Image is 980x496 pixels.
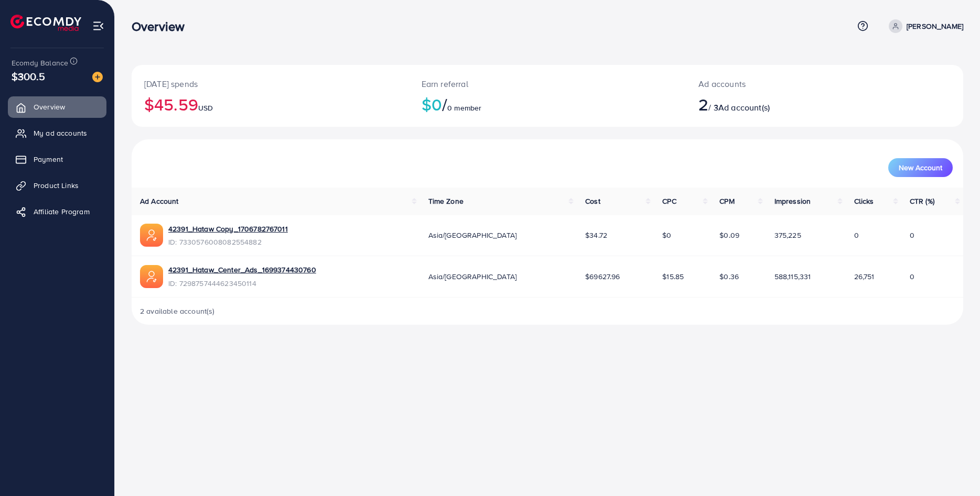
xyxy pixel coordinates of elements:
[662,230,671,240] span: $0
[8,201,106,222] a: Affiliate Program
[719,196,734,206] span: CPM
[774,196,811,206] span: Impression
[910,271,914,282] span: 0
[144,78,396,90] p: [DATE] spends
[140,196,179,206] span: Ad Account
[428,230,517,240] span: Asia/[GEOGRAPHIC_DATA]
[168,224,288,234] a: 42391_Hataw Copy_1706782767011
[10,15,81,31] img: logo
[8,175,106,196] a: Product Links
[585,230,607,240] span: $34.72
[585,271,620,282] span: $69627.96
[662,196,676,206] span: CPC
[718,102,770,113] span: Ad account(s)
[854,271,875,282] span: 26,751
[34,102,65,112] span: Overview
[92,20,104,32] img: menu
[12,69,45,84] span: $300.5
[132,19,193,34] h3: Overview
[34,206,90,217] span: Affiliate Program
[698,92,708,116] span: 2
[442,92,447,116] span: /
[698,78,881,90] p: Ad accounts
[885,19,963,33] a: [PERSON_NAME]
[428,196,464,206] span: Time Zone
[168,264,316,275] a: 42391_Hataw_Center_Ads_1699374430760
[447,103,481,113] span: 0 member
[140,265,163,288] img: ic-ads-acc.e4c84228.svg
[854,230,859,240] span: 0
[422,78,674,90] p: Earn referral
[854,196,874,206] span: Clicks
[140,306,215,316] span: 2 available account(s)
[719,271,739,282] span: $0.36
[140,224,163,247] img: ic-ads-acc.e4c84228.svg
[774,271,811,282] span: 588,115,331
[198,103,213,113] span: USD
[774,230,801,240] span: 375,225
[422,94,674,114] h2: $0
[719,230,739,240] span: $0.09
[34,180,79,191] span: Product Links
[8,96,106,117] a: Overview
[8,149,106,170] a: Payment
[698,94,881,114] h2: / 3
[585,196,600,206] span: Cost
[899,164,942,171] span: New Account
[144,94,396,114] h2: $45.59
[8,123,106,144] a: My ad accounts
[910,196,934,206] span: CTR (%)
[907,20,963,32] p: [PERSON_NAME]
[168,237,288,247] span: ID: 7330576008082554882
[662,271,684,282] span: $15.85
[168,278,316,289] span: ID: 7298757444623450114
[92,72,103,82] img: image
[888,158,953,177] button: New Account
[34,154,63,164] span: Payment
[910,230,914,240] span: 0
[428,271,517,282] span: Asia/[GEOGRAPHIC_DATA]
[34,128,87,138] span: My ad accounts
[12,58,68,68] span: Ecomdy Balance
